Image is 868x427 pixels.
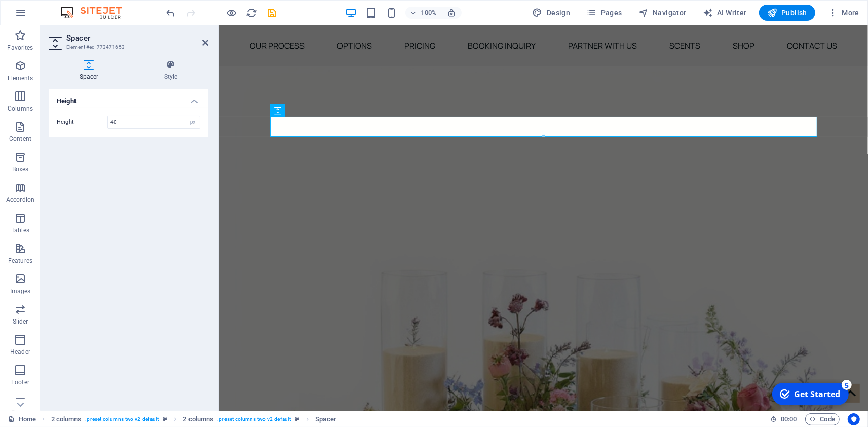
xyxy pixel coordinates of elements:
[295,416,299,422] i: This element is a customizable preset
[51,413,336,425] nav: breadcrumb
[805,413,840,425] button: Code
[8,74,33,82] p: Elements
[225,7,238,19] button: Click here to leave preview mode and continue editing
[638,8,687,18] span: Navigator
[6,196,34,204] p: Accordion
[529,5,575,21] button: Design
[66,33,208,43] h2: Spacer
[246,7,258,19] button: reload
[11,226,29,234] p: Tables
[66,43,188,52] h3: Element #ed-773471653
[76,1,86,11] div: 5
[533,8,571,18] span: Design
[13,317,28,326] p: Slider
[49,89,208,108] h4: Height
[447,8,456,17] i: On resize automatically adjust zoom level to fit chosen device.
[57,119,107,125] label: Height
[246,7,258,19] i: Reload page
[51,413,82,425] span: Click to select. Double-click to edit
[58,7,134,19] img: Editor Logo
[788,415,789,423] span: :
[8,413,36,425] a: Click to cancel selection. Double-click to open Pages
[421,7,437,19] h6: 100%
[10,287,31,295] p: Images
[315,413,336,425] span: Click to select. Double-click to edit
[217,413,291,425] span: . preset-columns-two-v2-default
[781,413,797,425] span: 00 00
[699,5,751,21] button: AI Writer
[6,4,83,26] div: Get Started 5 items remaining, 0% complete
[8,257,32,265] p: Features
[634,5,691,21] button: Navigator
[586,8,622,18] span: Pages
[848,413,860,425] button: Usercentrics
[770,413,797,425] h6: Session time
[9,135,31,143] p: Content
[8,104,33,113] p: Columns
[10,348,30,356] p: Header
[85,413,159,425] span: . preset-columns-two-v2-default
[165,7,177,19] button: undo
[266,7,278,19] button: save
[582,5,626,21] button: Pages
[267,7,278,19] i: Save (Ctrl+S)
[823,5,863,21] button: More
[163,416,167,422] i: This element is a customizable preset
[28,10,74,21] div: Get Started
[405,7,441,19] button: 100%
[759,5,815,21] button: Publish
[767,8,807,18] span: Publish
[703,8,747,18] span: AI Writer
[810,413,835,425] span: Code
[7,44,33,52] p: Favorites
[183,413,213,425] span: Click to select. Double-click to edit
[165,7,177,19] i: Undo: Change distance (Ctrl+Z)
[12,165,29,173] p: Boxes
[827,8,859,18] span: More
[49,60,133,81] h4: Spacer
[133,60,208,81] h4: Style
[11,378,29,386] p: Footer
